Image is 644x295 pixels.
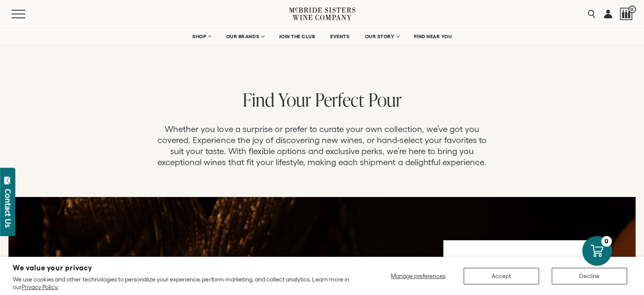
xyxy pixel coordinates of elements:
a: SHOP [187,28,216,45]
p: Whether you love a surprise or prefer to curate your own collection, we’ve got you covered. Exper... [153,124,492,168]
a: JOIN THE CLUB [274,28,321,45]
span: OUR STORY [365,34,394,39]
a: Privacy Policy. [22,284,58,290]
span: OUR BRANDS [226,34,259,39]
div: Contact Us [4,189,12,228]
a: OUR STORY [359,28,404,45]
a: EVENTS [325,28,355,45]
span: EVENTS [330,34,349,39]
span: Your [278,87,311,112]
span: Manage preferences [391,273,445,279]
h2: We value your privacy [13,264,355,272]
span: JOIN THE CLUB [279,34,315,39]
a: FIND NEAR YOU [409,28,458,45]
div: 0 [601,236,612,247]
a: OUR BRANDS [221,28,269,45]
span: Find [243,87,274,112]
span: Pour [368,87,402,112]
button: Mobile Menu Trigger [11,10,42,18]
button: Accept [464,268,539,284]
span: FIND NEAR YOU [414,34,452,39]
span: 0 [628,6,636,13]
button: Decline [552,268,627,284]
span: Perfect [315,87,365,112]
span: SHOP [192,34,207,39]
p: We use cookies and other technologies to personalize your experience, perform marketing, and coll... [13,275,355,291]
button: Manage preferences [386,268,451,284]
